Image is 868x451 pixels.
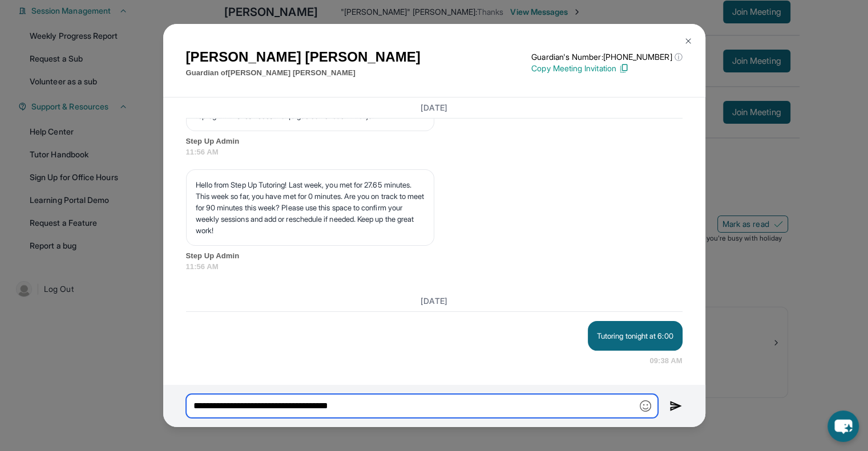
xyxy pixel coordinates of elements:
span: 11:56 AM [186,147,683,158]
p: Copy Meeting Invitation [531,63,682,74]
h1: [PERSON_NAME] [PERSON_NAME] [186,47,421,67]
h3: [DATE] [186,102,683,113]
h3: [DATE] [186,295,683,307]
button: chat-button [827,411,859,442]
p: Tutoring tonight at 6:00 [597,330,673,342]
span: Step Up Admin [186,136,683,147]
img: Close Icon [684,36,693,46]
img: Send icon [669,399,683,413]
p: Guardian of [PERSON_NAME] [PERSON_NAME] [186,67,421,79]
img: Emoji [640,400,651,412]
img: Copy Icon [619,63,629,74]
span: Step Up Admin [186,250,683,262]
span: 11:56 AM [186,261,683,273]
p: Guardian's Number: [PHONE_NUMBER] [531,51,682,63]
p: Hello from Step Up Tutoring! Last week, you met for 27.65 minutes. This week so far, you have met... [196,179,425,236]
span: ⓘ [674,51,682,63]
span: 09:38 AM [649,355,682,367]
